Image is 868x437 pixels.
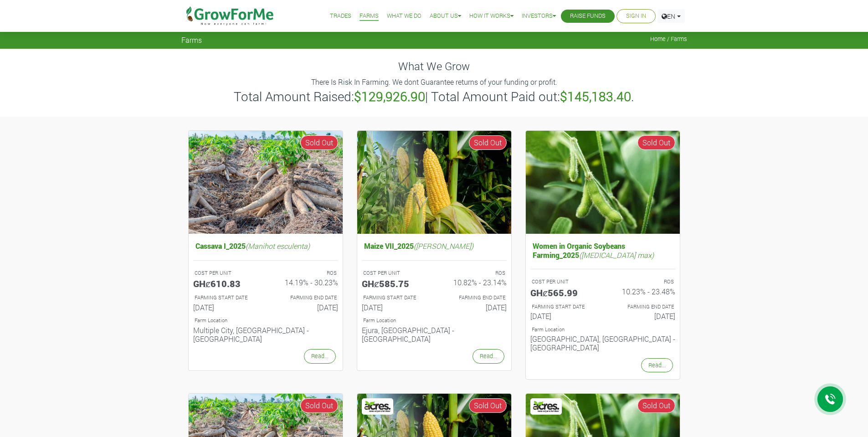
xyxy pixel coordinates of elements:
a: Read... [473,349,504,363]
span: Sold Out [300,135,338,150]
p: Location of Farm [363,317,505,324]
p: FARMING START DATE [363,294,426,302]
img: Acres Nano [363,400,392,413]
a: Investors [522,11,556,21]
p: COST PER UNIT [363,269,426,277]
h6: Multiple City, [GEOGRAPHIC_DATA] - [GEOGRAPHIC_DATA] [193,326,338,343]
p: There Is Risk In Farming. We dont Guarantee returns of your funding or profit. [183,77,686,87]
a: About Us [430,11,461,21]
h5: GHȼ565.99 [530,287,596,298]
h3: Total Amount Raised: | Total Amount Paid out: . [183,89,686,104]
a: What We Do [387,11,421,21]
span: Sold Out [637,135,675,150]
h6: 10.23% - 23.48% [610,287,675,296]
img: growforme image [189,131,343,234]
i: ([PERSON_NAME]) [414,241,473,251]
h5: GHȼ610.83 [193,278,259,289]
i: ([MEDICAL_DATA] max) [579,250,654,260]
h5: Maize VII_2025 [362,239,507,252]
h5: Cassava I_2025 [193,239,338,252]
img: growforme image [357,131,511,234]
h6: [DATE] [193,303,259,312]
p: ROS [274,269,337,277]
b: $145,183.40 [560,88,631,105]
h4: What We Grow [181,60,687,73]
img: Acres Nano [532,400,561,413]
span: Sold Out [300,398,338,413]
span: Sold Out [469,398,507,413]
h6: [DATE] [610,312,675,320]
h6: [DATE] [530,312,596,320]
p: ROS [611,278,674,286]
h6: 10.82% - 23.14% [441,278,507,287]
span: Sold Out [469,135,507,150]
a: Raise Funds [570,11,606,21]
span: Home / Farms [650,36,687,42]
p: ROS [442,269,505,277]
span: Farms [181,36,202,44]
h6: Ejura, [GEOGRAPHIC_DATA] - [GEOGRAPHIC_DATA] [362,326,507,343]
h6: 14.19% - 30.23% [272,278,338,287]
a: EN [657,9,685,23]
h6: [DATE] [441,303,507,312]
i: (Manihot esculenta) [246,241,310,251]
a: Trades [330,11,351,21]
p: FARMING START DATE [195,294,257,302]
p: COST PER UNIT [195,269,257,277]
p: FARMING END DATE [611,303,674,311]
a: Read... [641,358,673,372]
p: FARMING START DATE [532,303,595,311]
p: COST PER UNIT [532,278,595,286]
span: Sold Out [637,398,675,413]
a: Read... [304,349,336,363]
p: FARMING END DATE [442,294,505,302]
h5: Women in Organic Soybeans Farming_2025 [530,239,675,261]
h6: [DATE] [272,303,338,312]
p: FARMING END DATE [274,294,337,302]
p: Location of Farm [532,326,674,334]
img: growforme image [526,131,680,234]
b: $129,926.90 [354,88,425,105]
h6: [DATE] [362,303,427,312]
p: Location of Farm [195,317,337,324]
a: Farms [360,11,379,21]
a: Sign In [626,11,646,21]
a: How it Works [469,11,514,21]
h6: [GEOGRAPHIC_DATA], [GEOGRAPHIC_DATA] - [GEOGRAPHIC_DATA] [530,334,675,352]
h5: GHȼ585.75 [362,278,427,289]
